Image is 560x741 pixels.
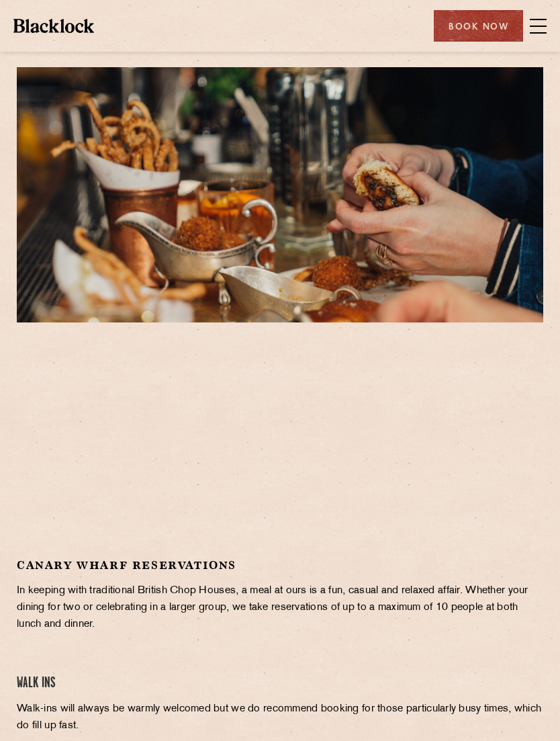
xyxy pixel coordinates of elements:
div: Book Now [434,10,523,42]
p: Walk-ins will always be warmly welcomed but we do recommend booking for those particularly busy t... [17,701,543,734]
h2: Canary Wharf Reservations [17,558,543,572]
p: In keeping with traditional British Chop Houses, a meal at ours is a fun, casual and relaxed affa... [17,582,543,633]
img: BL_Textured_Logo-footer-cropped.svg [13,19,94,32]
iframe: OpenTable make booking widget [205,343,355,545]
h4: Walk Ins [17,674,543,693]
